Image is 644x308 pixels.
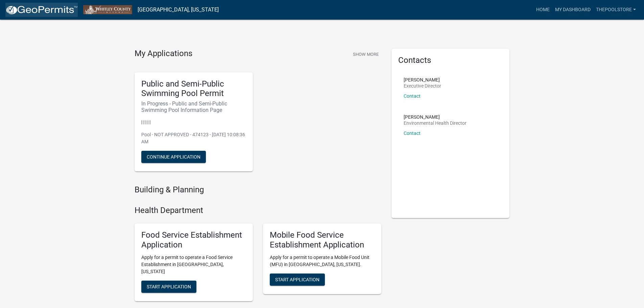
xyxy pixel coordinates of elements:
[270,254,375,268] p: Apply for a permit to operate a Mobile Food Unit (MFU) in [GEOGRAPHIC_DATA], [US_STATE].
[404,77,441,82] p: [PERSON_NAME]
[135,185,381,195] h4: Building & Planning
[147,284,191,289] span: Start Application
[404,131,421,136] a: Contact
[141,131,246,145] p: Pool - NOT APPROVED - 474123 - [DATE] 10:08:36 AM
[552,3,593,16] a: My Dashboard
[533,3,552,16] a: Home
[404,93,421,99] a: Contact
[138,4,219,16] a: [GEOGRAPHIC_DATA], [US_STATE]
[141,281,196,293] button: Start Application
[404,121,467,125] p: Environmental Health Director
[141,230,246,250] h5: Food Service Establishment Application
[83,5,132,14] img: Whitley County, Indiana
[275,277,319,282] span: Start Application
[141,100,246,113] h6: In Progress - Public and Semi-Public Swimming Pool Information Page
[398,55,503,65] h5: Contacts
[404,84,441,88] p: Executive Director
[350,49,381,60] button: Show More
[135,49,192,59] h4: My Applications
[593,3,639,16] a: thepoolstore
[404,115,467,119] p: [PERSON_NAME]
[270,230,375,250] h5: Mobile Food Service Establishment Application
[270,274,325,286] button: Start Application
[141,119,246,126] p: | | | | |
[135,206,381,215] h4: Health Department
[141,79,246,99] h5: Public and Semi-Public Swimming Pool Permit
[141,151,206,163] button: Continue Application
[141,254,246,275] p: Apply for a permit to operate a Food Service Establishment in [GEOGRAPHIC_DATA], [US_STATE]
